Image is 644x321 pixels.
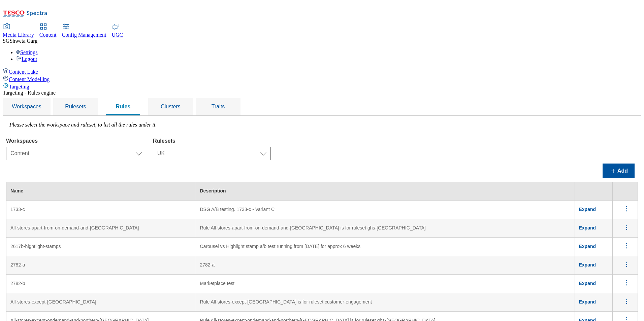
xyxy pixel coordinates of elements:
span: Expand [579,225,596,230]
a: Content Modelling [3,75,641,82]
span: UGC [112,32,123,38]
span: Targeting [9,84,29,90]
a: Config Management [62,24,106,38]
span: Shweta Garg [9,38,37,44]
svg: menus [622,297,631,306]
span: Expand [579,244,596,249]
td: 2782-b [6,275,196,293]
span: Expand [579,207,596,212]
div: Targeting - Rules engine [3,90,641,96]
label: Rulesets [153,138,271,144]
span: Traits [212,104,225,109]
a: Logout [16,56,37,62]
a: Media Library [3,24,34,38]
a: Content [39,24,57,38]
td: 2617b-hightlight-stamps [6,238,196,256]
span: Workspaces [12,104,41,109]
span: Config Management [62,32,106,38]
svg: menus [622,260,631,269]
td: Marketplace test [196,275,575,293]
span: Media Library [3,32,34,38]
td: Rule All-stores-apart-from-on-demand-and-[GEOGRAPHIC_DATA] is for ruleset ghs-[GEOGRAPHIC_DATA] [196,219,575,238]
label: Please select the workspace and ruleset, to list all the rules under it. [9,122,157,128]
svg: menus [622,279,631,287]
td: Carousel vs Highlight stamp a/b test running from [DATE] for approx 6 weeks [196,238,575,256]
a: Content Lake [3,68,641,75]
td: All-stores-apart-from-on-demand-and-[GEOGRAPHIC_DATA] [6,219,196,238]
td: 2782-a [6,256,196,275]
button: Add [603,164,635,178]
span: Content Modelling [9,76,50,82]
label: Workspaces [6,138,146,144]
span: Content [39,32,57,38]
th: Description [196,182,575,201]
svg: menus [622,205,631,213]
svg: menus [622,223,631,231]
span: Expand [579,281,596,286]
a: Settings [16,49,38,55]
span: Content Lake [9,69,38,75]
th: Name [6,182,196,201]
span: Expand [579,299,596,305]
svg: menus [622,242,631,250]
td: All-stores-except-[GEOGRAPHIC_DATA] [6,293,196,312]
a: UGC [112,24,123,38]
a: Targeting [3,82,641,90]
td: Rule All-stores-except-[GEOGRAPHIC_DATA] is for ruleset customer-engagement [196,293,575,312]
span: Rulesets [65,104,86,109]
span: Expand [579,262,596,267]
td: 2782-a [196,256,575,275]
td: 1733-c [6,201,196,219]
td: DSG A/B testing. 1733-c - Variant C [196,201,575,219]
span: Rules [116,104,131,109]
span: Clusters [161,104,181,109]
span: SG [3,38,9,44]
